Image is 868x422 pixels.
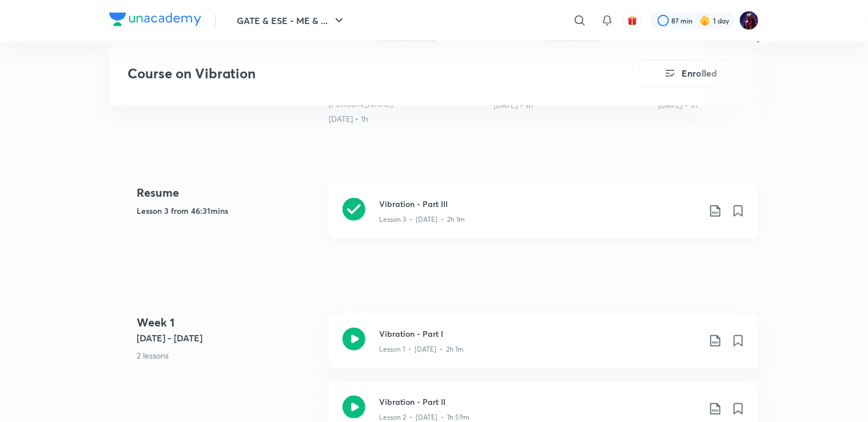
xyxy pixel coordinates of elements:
[137,184,320,201] h4: Resume
[627,15,638,26] img: avatar
[699,15,711,26] img: streak
[623,11,642,30] button: avatar
[739,11,759,30] img: Jagadeesh Mondem
[137,205,320,217] h5: Lesson 3 from 46:31mins
[109,13,201,26] img: Company Logo
[329,184,759,252] a: Vibration - Part IIILesson 3 • [DATE] • 2h 1m
[640,59,740,87] button: Enrolled
[329,314,759,382] a: Vibration - Part ILesson 1 • [DATE] • 2h 1m
[137,314,320,331] h4: Week 1
[379,344,464,355] p: Lesson 1 • [DATE] • 2h 1m
[379,198,699,210] h3: Vibration - Part III
[379,396,699,408] h3: Vibration - Part II
[137,331,320,345] h5: [DATE] - [DATE]
[230,9,353,32] button: GATE & ESE - ME & ...
[128,65,575,82] h3: Course on Vibration
[137,349,320,361] p: 2 lessons
[379,328,699,340] h3: Vibration - Part I
[329,113,484,125] div: 11th Apr • 1h
[379,214,465,225] p: Lesson 3 • [DATE] • 2h 1m
[109,13,201,29] a: Company Logo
